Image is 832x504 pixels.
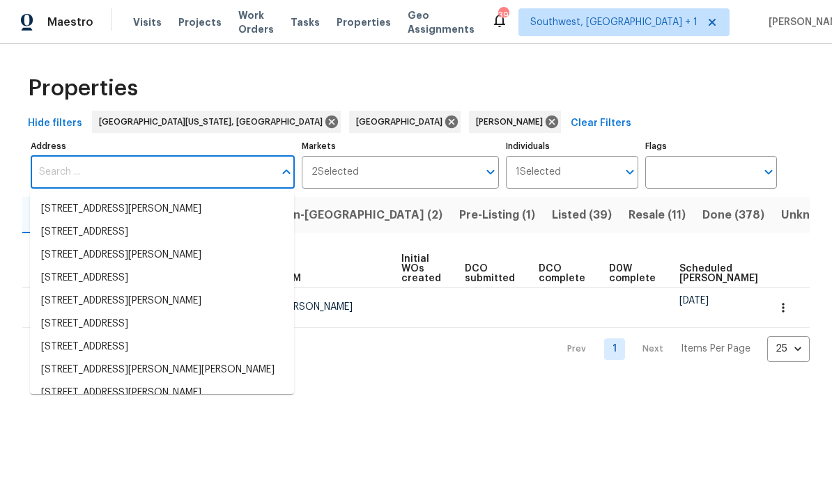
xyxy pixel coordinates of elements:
span: [DATE] [679,296,709,306]
button: Clear Filters [565,111,637,136]
span: Listed (39) [552,205,612,225]
span: Clear Filters [571,115,631,132]
button: Open [481,162,500,182]
div: [GEOGRAPHIC_DATA] [349,111,461,133]
label: Individuals [506,142,638,150]
label: Flags [645,142,777,150]
button: Hide filters [22,111,88,136]
span: 2 Selected [311,166,359,178]
span: Resale (11) [629,205,686,225]
span: Projects [178,15,222,29]
span: [PERSON_NAME] [279,302,353,312]
span: DCO complete [539,264,585,283]
nav: Pagination Navigation [554,336,810,362]
span: 1 Selected [516,166,561,178]
span: In-[GEOGRAPHIC_DATA] (2) [290,205,442,225]
span: Visits [133,15,162,29]
li: [STREET_ADDRESS] [30,336,294,359]
label: Address [31,142,295,150]
li: [STREET_ADDRESS][PERSON_NAME][PERSON_NAME] [30,359,294,381]
span: [GEOGRAPHIC_DATA] [356,115,448,129]
span: Geo Assignments [408,8,475,36]
span: D0W complete [609,264,656,283]
span: Pre-Listing (1) [459,205,535,225]
button: Open [620,162,640,182]
li: [STREET_ADDRESS] [30,267,294,290]
button: Close [277,162,296,182]
span: Initial WOs created [401,254,441,283]
span: Southwest, [GEOGRAPHIC_DATA] + 1 [530,15,698,29]
input: Search ... [31,156,274,189]
label: Markets [302,142,500,150]
button: Open [759,162,778,182]
a: Goto page 1 [604,338,625,360]
li: [STREET_ADDRESS][PERSON_NAME] [30,381,294,404]
span: Done (378) [702,205,764,225]
div: 25 [767,331,810,367]
span: Maestro [47,15,93,29]
span: Work Orders [238,8,274,36]
span: Hide filters [28,115,82,132]
div: 39 [498,8,508,22]
span: DCO submitted [465,264,515,283]
li: [STREET_ADDRESS] [30,221,294,244]
span: [PERSON_NAME] [476,115,548,129]
span: Properties [337,15,391,29]
span: Scheduled [PERSON_NAME] [679,264,758,283]
span: Tasks [291,17,320,27]
li: [STREET_ADDRESS][PERSON_NAME] [30,290,294,313]
span: Properties [28,81,138,95]
span: [GEOGRAPHIC_DATA][US_STATE], [GEOGRAPHIC_DATA] [99,115,328,129]
li: [STREET_ADDRESS] [30,313,294,336]
div: [GEOGRAPHIC_DATA][US_STATE], [GEOGRAPHIC_DATA] [92,111,341,133]
li: [STREET_ADDRESS][PERSON_NAME] [30,198,294,221]
p: Items Per Page [681,342,750,356]
div: [PERSON_NAME] [469,111,561,133]
li: [STREET_ADDRESS][PERSON_NAME] [30,244,294,267]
